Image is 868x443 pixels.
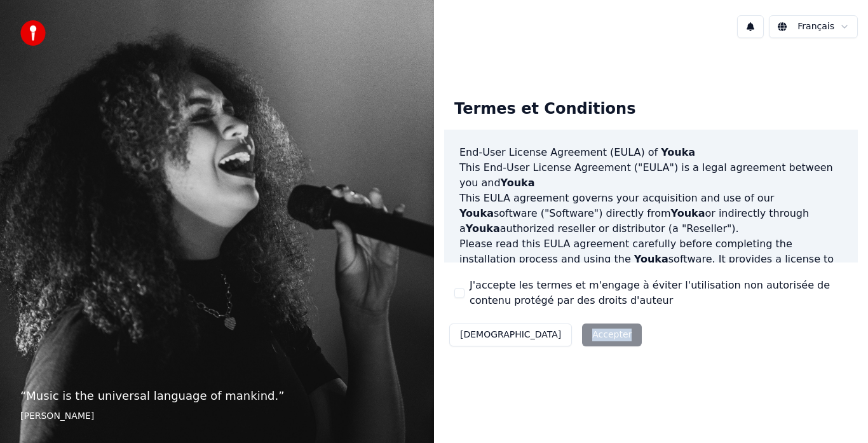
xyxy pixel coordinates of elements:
[466,222,500,235] span: Youka
[501,177,535,189] span: Youka
[20,387,414,405] p: “ Music is the universal language of mankind. ”
[459,145,843,160] h3: End-User License Agreement (EULA) of
[470,278,848,308] label: J'accepte les termes et m'engage à éviter l'utilisation non autorisée de contenu protégé par des ...
[20,20,46,46] img: youka
[634,253,668,265] span: Youka
[671,207,705,219] span: Youka
[459,191,843,236] p: This EULA agreement governs your acquisition and use of our software ("Software") directly from o...
[449,324,572,346] button: [DEMOGRAPHIC_DATA]
[459,160,843,191] p: This End-User License Agreement ("EULA") is a legal agreement between you and
[661,146,695,158] span: Youka
[444,89,646,130] div: Termes et Conditions
[459,207,494,219] span: Youka
[20,410,414,423] footer: [PERSON_NAME]
[459,236,843,297] p: Please read this EULA agreement carefully before completing the installation process and using th...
